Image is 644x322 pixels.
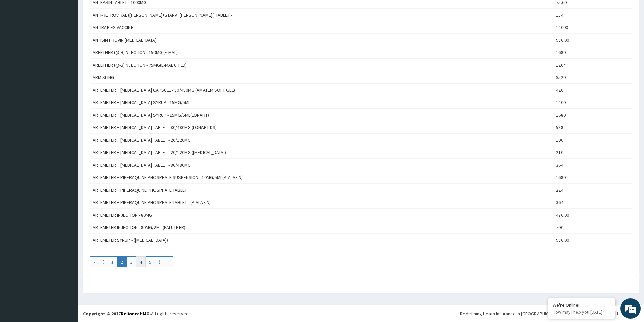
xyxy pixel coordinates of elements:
[90,134,553,146] td: ARTEMETER + [MEDICAL_DATA] TABLET - 20/120MG
[553,309,610,315] p: How may I help you today?
[553,159,632,171] td: 364
[90,256,99,267] a: Go to first page
[90,21,553,34] td: ANTIRABIES VACCINE
[90,96,553,109] td: ARTEMETER + [MEDICAL_DATA] SYRUP - 15MG/5ML
[126,256,136,267] a: Go to page number 3
[553,109,632,121] td: 1680
[90,59,553,71] td: AREETHER (@-B)INJECTION - 75MG(E-MAL CHILD)
[90,234,553,246] td: ARTEMETER SYRUP - ([MEDICAL_DATA])
[90,159,553,171] td: ARTEMETER + [MEDICAL_DATA] TABLET - 80/480MG
[83,311,151,317] strong: Copyright © 2017 .
[3,184,129,208] textarea: Type your message and hit 'Enter'
[553,9,632,21] td: 154
[90,9,553,21] td: ANTI-RETROVIRAL ([PERSON_NAME]+STARV+[PERSON_NAME].) TABLET -
[35,38,114,47] div: Chat with us now
[90,34,553,46] td: ANTISIN PROVIN [MEDICAL_DATA]
[155,256,164,267] a: Go to next page
[553,34,632,46] td: 980.00
[90,184,553,196] td: ARTEMETER + PIPERAQUINE PHOSPHATE TABLET
[90,209,553,221] td: ARTEMETER INJECTION - 80MG
[117,256,127,267] a: Go to page number 2
[553,96,632,109] td: 1400
[121,311,150,317] a: RelianceHMO
[136,256,146,267] a: Go to page number 4
[553,59,632,71] td: 1204
[553,209,632,221] td: 476.00
[90,71,553,84] td: ARM SLING
[553,184,632,196] td: 224
[90,221,553,234] td: ARTEMETER INJECTION - 80MG/2ML (PALUTHER)
[553,46,632,59] td: 1680
[164,256,173,267] a: Go to last page
[111,3,127,20] div: Minimize live chat window
[553,71,632,84] td: 9520
[553,221,632,234] td: 700
[553,134,632,146] td: 196
[90,84,553,96] td: ARTEMETER + [MEDICAL_DATA] CAPSULE - 80/480MG (AMATEM SOFT GEL)
[460,310,639,317] div: Redefining Heath Insurance in [GEOGRAPHIC_DATA] using Telemedicine and Data Science!
[145,256,155,267] a: Go to page number 5
[553,171,632,184] td: 1680
[90,109,553,121] td: ARTEMETER + [MEDICAL_DATA] SYRUP - 15MG/5ML(LONART)
[90,146,553,159] td: ARTEMETER + [MEDICAL_DATA] TABLET - 20/120MG ([MEDICAL_DATA])
[90,46,553,59] td: AREETHER (@-B)INJECTION - 150MG (E-MAL)
[39,85,93,153] span: We're online!
[553,302,610,308] div: We're Online!
[90,171,553,184] td: ARTEMETER + PIPERAQUINE PHOSPHATE SUSPENSION - 10MG/5ML(P-ALAXIN)
[553,146,632,159] td: 210
[99,256,108,267] a: Go to previous page
[90,196,553,209] td: ARTEMETER + PIPERAQUINE PHOSPHATE TABLET - (P-ALAXIN)
[108,256,117,267] a: Go to page number 1
[90,121,553,134] td: ARTEMETER + [MEDICAL_DATA] TABLET - 80/480MG (LONART DS)
[13,34,27,51] img: d_794563401_company_1708531726252_794563401
[553,84,632,96] td: 420
[78,305,644,322] footer: All rights reserved.
[553,196,632,209] td: 364
[553,121,632,134] td: 588
[553,234,632,246] td: 980.00
[553,21,632,34] td: 14000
